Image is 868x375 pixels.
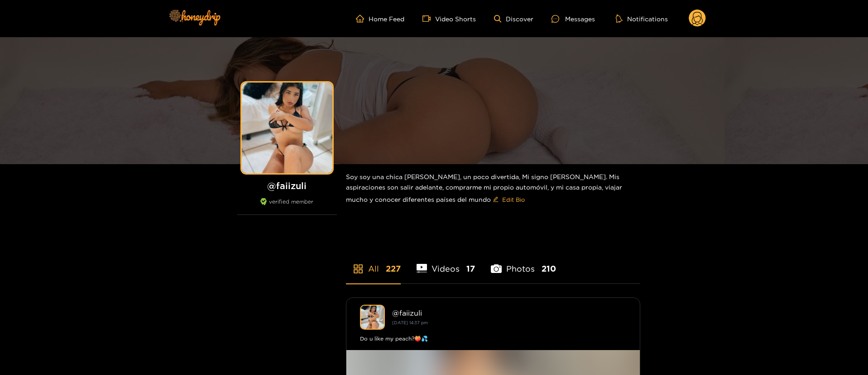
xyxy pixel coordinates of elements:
[422,15,476,23] a: Video Shorts
[356,15,404,23] a: Home Feed
[237,180,337,191] h1: @ faiizuli
[356,15,369,23] span: home
[392,320,428,325] small: [DATE] 14:37 pm
[353,263,364,274] span: appstore
[502,195,525,204] span: Edit Bio
[346,243,401,283] li: All
[417,243,475,283] li: Videos
[491,243,556,283] li: Photos
[422,15,435,23] span: video-camera
[360,305,385,330] img: faiizuli
[466,263,475,274] span: 17
[613,14,671,23] button: Notifications
[386,263,401,274] span: 227
[392,309,626,317] div: @ faiizuli
[542,263,556,274] span: 210
[346,164,640,214] div: Soy soy una chica [PERSON_NAME], un poco divertida, Mi signo [PERSON_NAME]. Mis aspiraciones son ...
[237,198,337,215] div: verified member
[493,196,499,203] span: edit
[551,14,595,24] div: Messages
[494,15,533,23] a: Discover
[491,192,527,207] button: editEdit Bio
[360,334,626,343] div: Do u like my peach?🍑💦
